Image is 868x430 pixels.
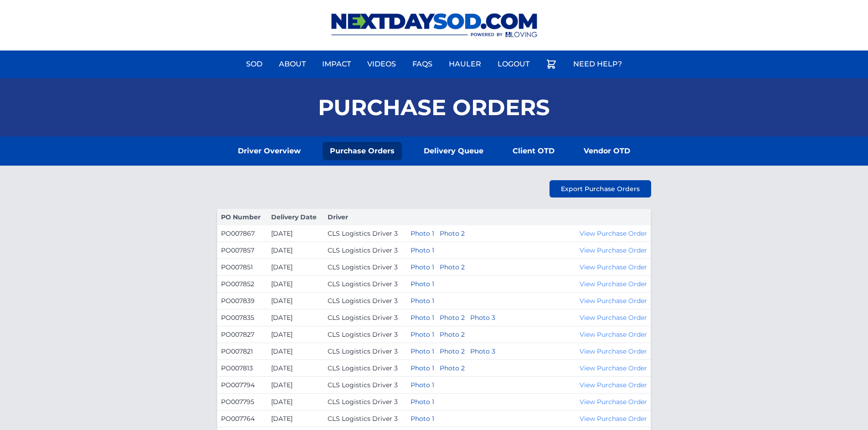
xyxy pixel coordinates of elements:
button: Photo 1 [411,397,434,406]
td: [DATE] [267,242,324,259]
a: PO007839 [221,297,255,305]
a: PO007827 [221,330,254,339]
a: View Purchase Order [580,364,647,372]
button: Photo 1 [411,347,434,356]
a: Videos [362,53,401,75]
h1: Purchase Orders [318,96,550,118]
a: View Purchase Order [580,381,647,389]
a: View Purchase Order [580,314,647,322]
button: Photo 1 [411,263,434,272]
a: Purchase Orders [323,142,402,160]
th: Driver [324,209,407,226]
a: PO007795 [221,398,254,406]
a: Logout [492,53,535,75]
td: [DATE] [267,394,324,410]
button: Photo 2 [440,364,465,373]
td: CLS Logistics Driver 3 [324,410,407,427]
button: Photo 1 [411,246,434,255]
button: Photo 1 [411,313,434,322]
th: Delivery Date [267,209,324,226]
a: View Purchase Order [580,330,647,339]
td: CLS Logistics Driver 3 [324,394,407,410]
td: CLS Logistics Driver 3 [324,259,407,276]
button: Photo 3 [470,313,495,322]
td: CLS Logistics Driver 3 [324,343,407,360]
td: [DATE] [267,343,324,360]
td: [DATE] [267,225,324,242]
a: Driver Overview [231,142,308,160]
button: Photo 2 [440,347,465,356]
td: [DATE] [267,326,324,343]
a: View Purchase Order [580,347,647,355]
button: Photo 1 [411,414,434,423]
th: PO Number [217,209,268,226]
a: PO007852 [221,280,254,288]
button: Photo 2 [440,330,465,339]
a: View Purchase Order [580,297,647,305]
td: CLS Logistics Driver 3 [324,276,407,293]
a: PO007851 [221,263,253,271]
a: Vendor OTD [576,142,637,160]
button: Photo 3 [470,347,495,356]
td: [DATE] [267,293,324,309]
button: Photo 2 [440,263,465,272]
button: Photo 1 [411,279,434,288]
td: CLS Logistics Driver 3 [324,225,407,242]
td: CLS Logistics Driver 3 [324,293,407,309]
a: PO007821 [221,347,253,355]
a: PO007867 [221,229,255,238]
a: FAQs [407,53,438,75]
td: CLS Logistics Driver 3 [324,377,407,394]
a: View Purchase Order [580,246,647,254]
button: Photo 1 [411,330,434,339]
a: View Purchase Order [580,398,647,406]
a: Delivery Queue [416,142,491,160]
a: Sod [241,53,268,75]
button: Photo 1 [411,364,434,373]
a: PO007857 [221,246,254,254]
button: Photo 1 [411,380,434,390]
td: CLS Logistics Driver 3 [324,309,407,326]
td: CLS Logistics Driver 3 [324,360,407,377]
button: Photo 2 [440,229,465,238]
a: About [273,53,311,75]
a: PO007835 [221,314,254,322]
td: CLS Logistics Driver 3 [324,326,407,343]
a: PO007813 [221,364,253,372]
a: Impact [317,53,356,75]
a: Need Help? [568,53,627,75]
td: [DATE] [267,259,324,276]
a: View Purchase Order [580,229,647,238]
a: Hauler [443,53,487,75]
td: [DATE] [267,360,324,377]
button: Photo 2 [440,313,465,322]
a: Export Purchase Orders [550,180,651,197]
button: Photo 1 [411,229,434,238]
button: Photo 1 [411,296,434,305]
span: Export Purchase Orders [561,184,640,193]
td: [DATE] [267,276,324,293]
a: PO007794 [221,381,255,389]
td: [DATE] [267,377,324,394]
a: PO007764 [221,415,255,423]
td: CLS Logistics Driver 3 [324,242,407,259]
td: [DATE] [267,309,324,326]
a: View Purchase Order [580,263,647,271]
td: [DATE] [267,410,324,427]
a: View Purchase Order [580,280,647,288]
a: Client OTD [505,142,562,160]
a: View Purchase Order [580,415,647,423]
